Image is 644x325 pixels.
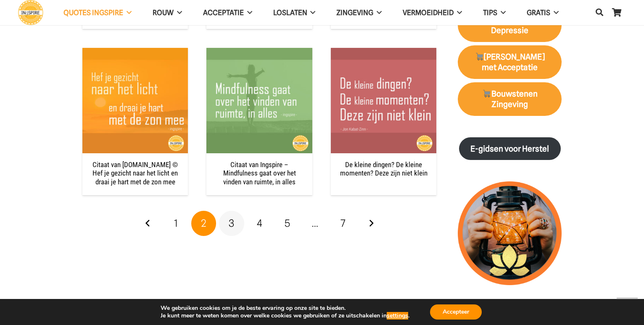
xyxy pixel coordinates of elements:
a: ZingevingZingeving Menu [326,2,392,24]
a: Pagina 5 [275,211,300,236]
strong: Bouwstenen Zingeving [482,89,538,109]
a: LoslatenLoslaten Menu [263,2,326,24]
p: We gebruiken cookies om je de beste ervaring op onze site te bieden. [161,304,409,312]
img: 🛒 [483,89,491,97]
button: Accepteer [430,304,482,320]
a: Zoeken [591,3,608,23]
span: GRATIS Menu [550,2,559,23]
a: TIPSTIPS Menu [472,2,516,24]
button: settings [387,312,408,320]
span: Acceptatie [203,8,244,17]
a: 🛒Bouwstenen Zingeving [458,82,562,116]
img: Mindfulness gaat over het vinden van ruimte, in alles - spreuk van ingspire.nl [206,48,312,153]
span: 2 [201,217,206,229]
span: ROUW Menu [174,2,182,23]
a: Pagina 4 [247,211,272,236]
a: QUOTES INGSPIREQUOTES INGSPIRE Menu [53,2,142,24]
span: 3 [229,217,234,229]
a: Pagina 3 [219,211,244,236]
span: QUOTES INGSPIRE Menu [123,2,132,23]
a: GRATISGRATIS Menu [516,2,569,24]
a: Citaat van Ingspire – Mindfulness gaat over het vinden van ruimte, in alles [223,160,296,186]
span: GRATIS [527,8,550,17]
a: Pagina 7 [330,211,356,236]
a: 🛒Lichter Leven met Depressie [458,8,562,42]
span: QUOTES INGSPIRE [63,8,123,17]
strong: [PERSON_NAME] met Acceptatie [475,52,545,72]
strong: E-gidsen voor Herstel [470,144,549,154]
a: Citaat van [DOMAIN_NAME] © Hef je gezicht naar het licht en draai je hart met de zon mee [92,160,178,186]
img: Quote van Jon Kabat-Zinn: De Kleine Dingen? De Kleine Momenten? Deze Zijn niet Klein [331,48,436,153]
span: 7 [340,217,346,229]
img: lichtpuntjes voor in donkere tijden [458,181,562,285]
p: Je kunt meer te weten komen over welke cookies we gebruiken of ze uitschakelen in . [161,312,409,320]
a: Pagina 1 [164,211,189,236]
span: ROUW [153,8,174,17]
a: ROUWROUW Menu [142,2,193,24]
span: … [303,211,328,236]
span: VERMOEIDHEID Menu [454,2,462,23]
img: 🛒 [475,52,483,60]
a: Citaat van Ingspire – Mindfulness gaat over het vinden van ruimte, in alles [206,49,312,57]
span: 1 [174,217,178,229]
a: 🛒[PERSON_NAME] met Acceptatie [458,45,562,79]
span: Loslaten Menu [307,2,316,23]
a: VERMOEIDHEIDVERMOEIDHEID Menu [392,2,472,24]
span: Acceptatie Menu [244,2,252,23]
span: 5 [285,217,290,229]
a: E-gidsen voor Herstel [459,137,561,160]
span: Pagina 2 [191,211,216,236]
span: Zingeving Menu [373,2,382,23]
a: Citaat van Ingspire.nl © Hef je gezicht naar het licht en draai je hart met de zon mee [82,49,188,57]
strong: Lichter Leven met Depressie [473,15,547,35]
span: TIPS Menu [497,2,506,23]
span: 4 [257,217,262,229]
a: Terug naar top [617,298,638,319]
a: De kleine dingen? De kleine momenten? Deze zijn niet klein [340,160,428,177]
a: AcceptatieAcceptatie Menu [193,2,263,24]
a: De kleine dingen? De kleine momenten? Deze zijn niet klein [331,49,436,57]
span: Zingeving [336,8,373,17]
img: Mooie Quote: Hef je gezicht naar het licht en draai je hart met de zon mee - copyright citaat ww... [82,48,188,153]
span: VERMOEIDHEID [403,8,454,17]
span: TIPS [483,8,497,17]
span: Loslaten [273,8,307,17]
